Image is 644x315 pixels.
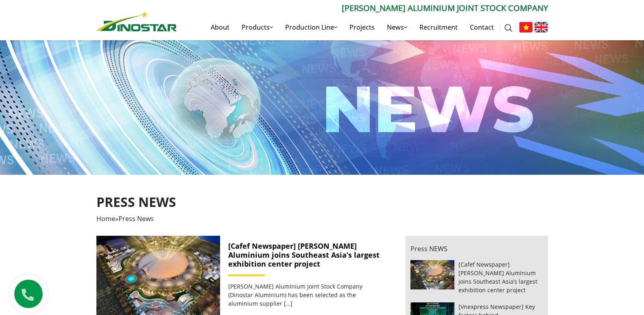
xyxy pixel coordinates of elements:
a: Projects [343,14,381,40]
a: Products [236,14,279,40]
p: [PERSON_NAME] Aluminium Joint Stock Company (Dinostar Aluminium) has been selected as the alumini... [228,282,385,308]
h1: Press News [96,194,548,210]
img: search [504,24,513,32]
a: Home [96,214,115,223]
img: English [535,22,548,33]
img: [Cafef Newspaper] Ngoc Diep Aluminium joins Southeast Asia’s largest exhibition center project [410,260,455,289]
a: [Cafef Newspaper] [PERSON_NAME] Aluminium joins Southeast Asia’s largest exhibition center project [458,261,537,294]
a: Recruitment [413,14,464,40]
span: » [96,214,154,223]
a: Contact [464,14,500,40]
p: Press NEWS [410,244,543,254]
img: Tiếng Việt [519,22,533,33]
a: Production Line [279,14,343,40]
a: [Cafef Newspaper] [PERSON_NAME] Aluminium joins Southeast Asia’s largest exhibition center project [228,241,380,268]
a: About [205,14,236,40]
img: Nhôm Dinostar [96,11,177,31]
a: News [381,14,413,40]
p: [PERSON_NAME] Aluminium Joint Stock Company [177,2,548,14]
span: Press News [118,214,154,223]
